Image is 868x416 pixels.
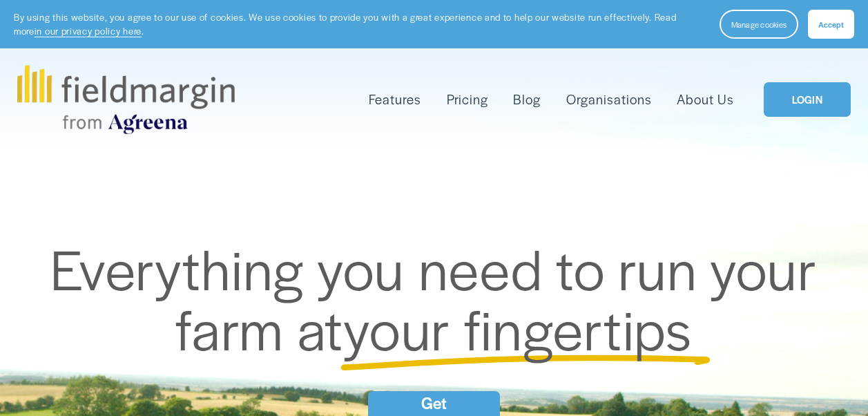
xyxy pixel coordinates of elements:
span: Features [369,90,421,109]
a: Organisations [566,88,652,111]
a: folder dropdown [369,88,421,111]
a: in our privacy policy here [35,24,142,37]
a: LOGIN [764,82,851,117]
span: your fingertips [343,288,692,367]
a: Blog [513,88,541,111]
button: Manage cookies [720,10,798,39]
p: By using this website, you agree to our use of cookies. We use cookies to provide you with a grea... [14,10,706,37]
a: About Us [677,88,734,111]
span: Accept [818,19,844,30]
a: Pricing [447,88,488,111]
img: fieldmargin.com [17,65,234,134]
span: Everything you need to run your farm at [50,228,830,367]
button: Accept [808,10,854,39]
span: Manage cookies [731,19,787,30]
